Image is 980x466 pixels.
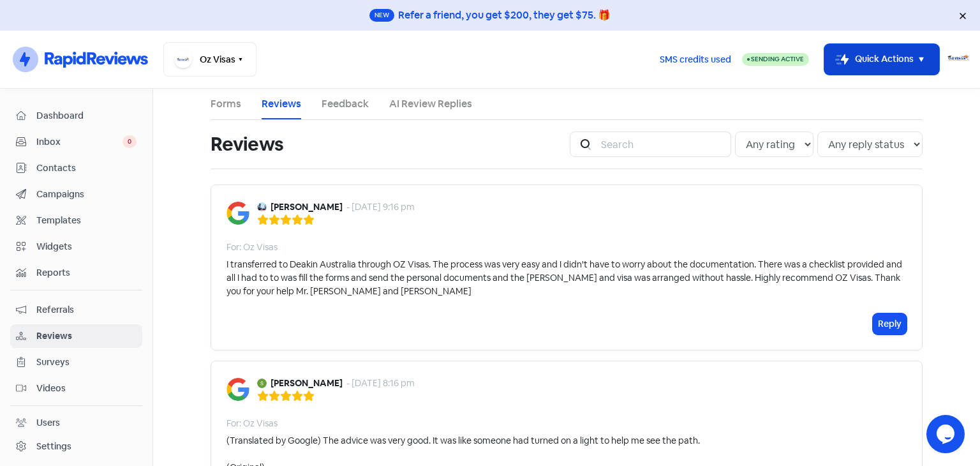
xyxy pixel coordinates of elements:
div: For: Oz Visas [226,417,278,430]
a: Referrals [10,298,142,322]
span: Widgets [36,240,137,253]
b: [PERSON_NAME] [271,200,343,214]
a: Videos [10,377,142,400]
span: Campaigns [36,188,137,201]
span: Templates [36,214,137,227]
b: [PERSON_NAME] [271,377,343,390]
a: Dashboard [10,104,142,128]
span: Contacts [36,162,137,175]
div: I transferred to Deakin Australia through OZ Visas. The process was very easy and I didn't have t... [226,258,907,298]
span: SMS credits used [660,53,731,66]
a: Reviews [262,96,301,112]
a: Forms [211,96,241,112]
a: Reviews [10,324,142,348]
input: Search [593,132,731,157]
span: 0 [122,135,137,148]
button: Reply [873,313,907,334]
span: Reports [36,266,137,280]
span: Dashboard [36,109,137,123]
div: Refer a friend, you get $200, they get $75. 🎁 [398,8,611,23]
span: Referrals [36,303,137,317]
span: Surveys [36,356,137,369]
span: Sending Active [751,55,804,63]
a: SMS credits used [649,52,742,65]
a: Sending Active [742,52,809,67]
div: Users [36,416,60,430]
a: Surveys [10,350,142,374]
span: Reviews [36,329,137,343]
span: New [369,9,394,22]
a: Templates [10,209,142,232]
a: Campaigns [10,183,142,206]
img: Avatar [257,379,267,388]
a: Users [10,411,142,435]
img: User [947,48,970,71]
a: Inbox 0 [10,130,142,154]
div: - [DATE] 9:16 pm [346,200,415,214]
a: Settings [10,435,142,458]
div: Settings [36,440,71,453]
a: Widgets [10,235,142,259]
a: AI Review Replies [389,96,472,112]
a: Reports [10,261,142,285]
div: For: Oz Visas [226,241,278,254]
button: Oz Visas [163,42,256,77]
h1: Reviews [211,124,283,165]
a: Contacts [10,156,142,180]
div: - [DATE] 8:16 pm [346,377,415,390]
a: Feedback [322,96,369,112]
button: Quick Actions [824,44,939,75]
img: Image [226,378,249,401]
img: Avatar [257,202,267,212]
span: Inbox [36,135,122,149]
iframe: chat widget [926,415,967,453]
span: Videos [36,382,137,395]
img: Image [226,202,249,225]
